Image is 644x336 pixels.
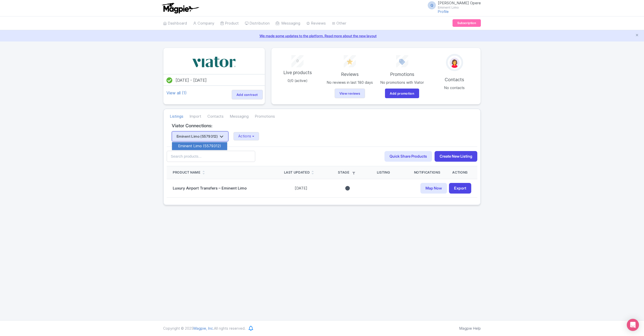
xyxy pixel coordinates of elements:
a: Import [189,110,201,123]
a: Messaging [230,110,249,123]
a: Profile [438,9,449,14]
div: Last Updated [284,170,310,175]
div: Open Intercom Messenger [627,319,639,331]
a: Add contract [232,90,263,99]
a: Quick Share Products [384,151,432,162]
p: Contacts [431,76,478,83]
span: Magpie, Inc. [194,326,214,330]
h4: Viator Connections: [172,123,472,128]
img: logo-ab69f6fb50320c5b225c76a69d11143b.png [161,3,200,14]
a: Eminent Limo (5579312) [172,142,227,150]
p: No promotions with Viator [379,80,425,85]
small: Eminent Limo [438,6,481,9]
a: Distribution [245,16,270,30]
a: Product [220,16,239,30]
img: avatar_key_member-9c1dde93af8b07d7383eb8b5fb890c87.png [449,57,460,69]
div: Product Name [173,170,201,175]
a: Promotions [255,110,275,123]
a: Listings [170,110,183,123]
th: Actions [446,166,477,179]
p: No contacts [431,85,478,90]
span: Q [428,1,436,9]
a: Luxury Airport Transfers – Eminent Limo [173,186,247,191]
a: Create New Listing [435,151,477,162]
a: Dashboard [163,16,187,30]
button: Actions [233,132,259,140]
button: Eminent Limo (5579312) [172,131,228,141]
img: vbqrramwp3xkpi4ekcjz.svg [191,54,237,70]
a: Reviews [306,16,326,30]
button: Close announcement [635,33,639,38]
a: Add promotion [385,89,419,98]
th: Listing [371,166,408,179]
a: View reviews [335,89,365,98]
a: Other [332,16,346,30]
p: Promotions [379,71,425,78]
p: Reviews [327,71,373,78]
a: Messaging [276,16,300,30]
a: View all (1) [165,89,188,96]
p: 0/0 (active) [274,78,321,83]
div: Stage [330,170,365,175]
th: Notifications [408,166,446,179]
p: Live products [274,69,321,76]
a: Contacts [207,110,224,123]
a: Company [193,16,214,30]
a: Subscription [453,19,481,27]
i: Filter by stage [352,172,355,175]
input: Search products... [167,151,255,162]
a: Q [PERSON_NAME] Opere Eminent Limo [425,1,481,9]
span: [DATE] - [DATE] [176,78,207,83]
a: Export [449,183,471,194]
a: Map Now [420,183,447,194]
div: Copyright © 2025 All rights reserved. [160,326,249,331]
a: We made some updates to the platform. Read more about the new layout [3,33,641,38]
div: 0 [274,55,321,64]
a: Magpie Help [459,326,481,330]
p: No reviews in last 180 days [327,80,373,85]
span: [PERSON_NAME] Opere [438,1,481,5]
td: [DATE] [278,179,325,198]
